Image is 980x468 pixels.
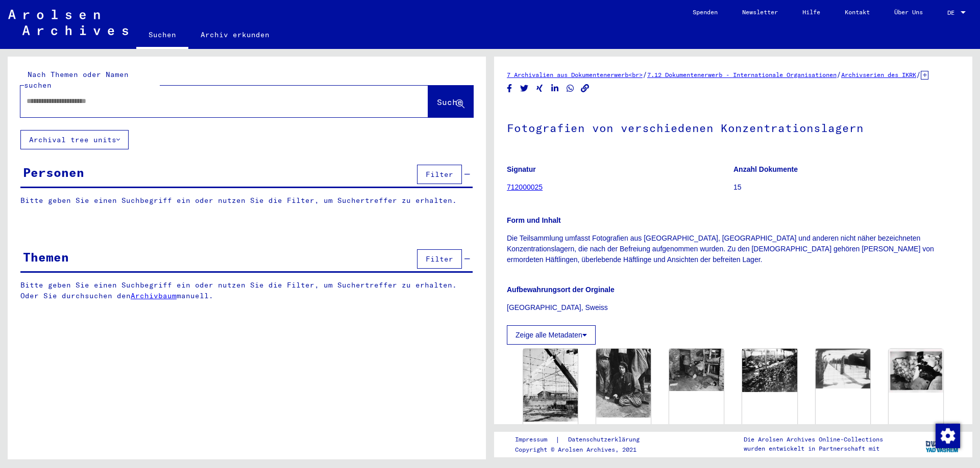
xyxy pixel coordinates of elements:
[733,165,798,173] b: Anzahl Dokumente
[923,431,962,457] img: yv_logo.png
[670,423,719,429] a: DocID: 132989486
[23,163,84,181] div: Personen
[742,349,797,392] img: 001.jpg
[837,70,841,79] span: /
[426,170,453,179] span: Filter
[889,423,938,429] a: DocID: 132989490
[20,130,129,149] button: Archival tree units
[507,183,543,191] a: 712000025
[426,254,453,264] span: Filter
[534,82,545,95] button: Share on Xing
[560,434,652,445] a: Datenschutzerklärung
[417,249,462,269] button: Filter
[580,82,591,95] button: Copy link
[20,195,473,206] p: Bitte geben Sie einen Suchbegriff ein oder nutzen Sie die Filter, um Suchertreffer zu erhalten.
[889,349,943,392] img: 001.jpg
[507,325,596,345] button: Zeige alle Metadaten
[816,349,870,388] img: 001.jpg
[24,70,129,90] mat-label: Nach Themen oder Namen suchen
[507,285,615,294] b: Aufbewahrungsort der Orginale
[507,302,960,313] p: [GEOGRAPHIC_DATA], Sweiss
[136,22,188,49] a: Suchen
[743,423,792,429] a: DocID: 132989488
[744,435,883,444] p: Die Arolsen Archives Online-Collections
[515,434,555,445] a: Impressum
[816,423,865,429] a: DocID: 132989489
[519,82,530,95] button: Share on Twitter
[131,291,177,300] a: Archivbaum
[428,86,473,117] button: Suche
[8,10,128,35] img: Arolsen_neg.svg
[507,71,643,79] a: 7 Archivalien aus Dokumentenerwerb<br>
[23,248,69,266] div: Themen
[417,165,462,184] button: Filter
[733,182,960,193] p: 15
[515,445,652,454] p: Copyright © Arolsen Archives, 2021
[524,423,573,429] a: DocID: 132989484
[669,349,724,391] img: 001.jpg
[437,97,462,107] span: Suche
[504,82,515,95] button: Share on Facebook
[597,423,646,429] a: DocID: 132989485
[916,70,921,79] span: /
[507,105,960,149] h1: Fotografien von verschiedenen Konzentrationslagern
[507,165,536,173] b: Signatur
[565,82,576,95] button: Share on WhatsApp
[507,216,561,224] b: Form und Inhalt
[507,233,960,265] p: Die Teilsammlung umfasst Fotografien aus [GEOGRAPHIC_DATA], [GEOGRAPHIC_DATA] und anderen nicht n...
[523,349,578,422] img: 001.jpg
[643,70,647,79] span: /
[647,71,837,79] a: 7.12 Dokumentenerwerb - Internationale Organisationen
[841,71,916,79] a: Archivserien des IKRK
[188,22,282,47] a: Archiv erkunden
[550,82,560,95] button: Share on LinkedIn
[936,424,960,448] img: Zustimmung ändern
[596,349,651,418] img: 001.jpg
[947,9,959,16] span: DE
[515,434,652,445] div: |
[935,423,960,448] div: Zustimmung ändern
[744,444,883,453] p: wurden entwickelt in Partnerschaft mit
[20,280,473,301] p: Bitte geben Sie einen Suchbegriff ein oder nutzen Sie die Filter, um Suchertreffer zu erhalten. O...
